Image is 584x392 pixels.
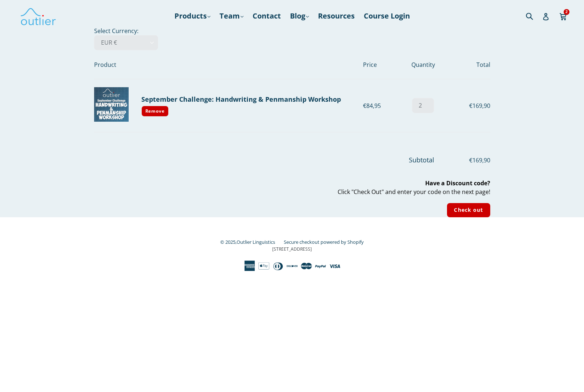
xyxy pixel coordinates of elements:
b: Have a Discount code? [425,179,490,187]
th: Quantity [399,50,447,79]
a: Remove [141,106,169,117]
img: Outlier Linguistics [20,5,56,27]
a: Blog [286,9,313,23]
p: Click "Check Out" and enter your code on the next page! [94,179,490,196]
a: 2 [559,8,568,24]
div: Select Currency: [74,27,510,217]
a: Course Login [360,9,414,23]
input: Check out [447,203,490,217]
input: Search [524,8,544,23]
th: Price [363,50,399,79]
div: €84,95 [363,101,399,110]
span: Subtotal [409,155,434,164]
a: Contact [249,9,285,23]
span: €169,90 [436,156,490,165]
small: © 2025, [220,239,282,245]
a: Resources [314,9,358,23]
img: September Challenge: Handwriting & Penmanship Workshop [94,87,129,122]
th: Total [447,50,490,79]
a: Outlier Linguistics [237,239,275,245]
a: Secure checkout powered by Shopify [284,239,364,245]
span: 2 [564,9,569,15]
div: €169,90 [447,101,490,110]
a: Team [216,9,247,23]
a: Products [171,9,214,23]
p: [STREET_ADDRESS] [94,246,490,252]
th: Product [94,50,363,79]
a: September Challenge: Handwriting & Penmanship Workshop [141,95,341,104]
